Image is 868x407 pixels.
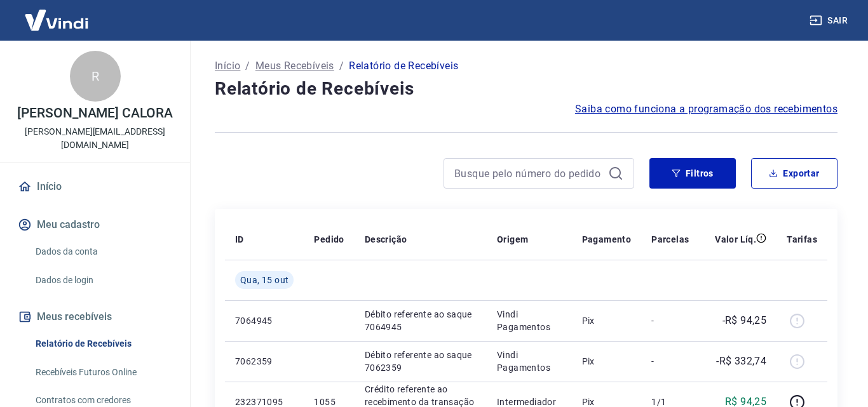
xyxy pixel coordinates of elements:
p: Débito referente ao saque 7062359 [365,349,477,374]
input: Busque pelo número do pedido [454,164,603,183]
a: Dados da conta [31,239,175,265]
p: -R$ 94,25 [722,313,767,328]
span: Qua, 15 out [240,274,288,286]
a: Início [15,173,175,201]
p: Pagamento [582,233,632,246]
button: Meu cadastro [15,211,175,239]
p: Parcelas [651,233,689,246]
a: Relatório de Recebíveis [31,331,175,357]
p: [PERSON_NAME] CALORA [17,107,173,120]
p: 7062359 [235,355,294,368]
p: Pix [582,355,632,368]
p: - [651,355,689,368]
img: Vindi [15,1,98,39]
a: Meus Recebíveis [255,58,334,74]
p: / [245,58,250,74]
a: Recebíveis Futuros Online [31,359,175,385]
p: 7064945 [235,314,294,327]
p: / [339,58,344,74]
p: Débito referente ao saque 7064945 [365,308,477,333]
p: -R$ 332,74 [716,354,766,369]
h4: Relatório de Recebíveis [215,76,837,102]
p: [PERSON_NAME][EMAIL_ADDRESS][DOMAIN_NAME] [10,125,180,152]
p: Pix [582,314,632,327]
p: ID [235,233,244,246]
button: Filtros [649,158,736,189]
a: Saiba como funciona a programação dos recebimentos [575,102,837,117]
button: Exportar [751,158,837,189]
p: Tarifas [787,233,817,246]
p: Vindi Pagamentos [497,349,562,374]
p: Vindi Pagamentos [497,308,562,333]
p: Descrição [365,233,407,246]
button: Meus recebíveis [15,303,175,331]
a: Início [215,58,240,74]
p: - [651,314,689,327]
p: Pedido [314,233,344,246]
a: Dados de login [31,267,175,293]
p: Origem [497,233,528,246]
p: Relatório de Recebíveis [349,58,458,74]
p: Valor Líq. [715,233,756,246]
div: R [70,51,121,102]
button: Sair [807,9,853,32]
